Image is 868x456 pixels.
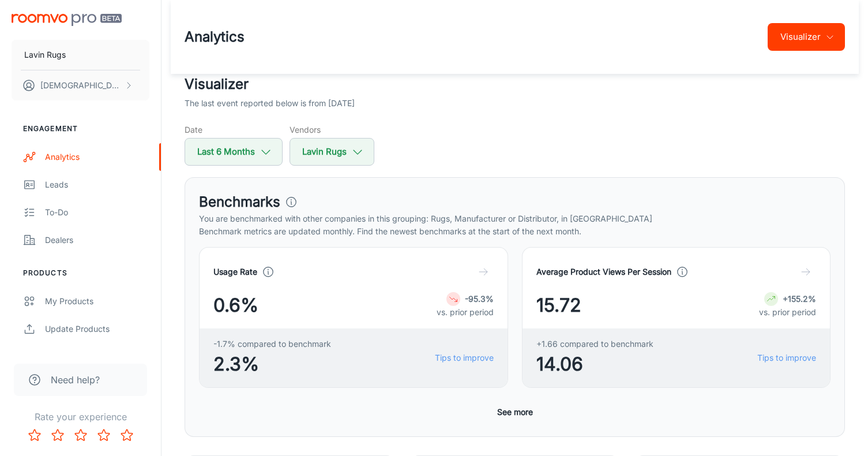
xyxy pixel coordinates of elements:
div: Leads [45,178,149,191]
strong: +155.2% [783,294,816,304]
button: Last 6 Months [185,138,283,166]
span: 15.72 [536,291,581,319]
div: Analytics [45,151,149,163]
span: 0.6% [213,291,258,319]
p: Benchmark metrics are updated monthly. Find the newest benchmarks at the start of the next month. [199,225,831,238]
button: Rate 3 star [69,424,92,447]
button: Lavin Rugs [290,138,374,166]
p: vs. prior period [437,306,494,319]
div: My Products [45,295,149,308]
span: Need help? [51,373,100,387]
strong: -95.3% [465,294,494,304]
span: +1.66 compared to benchmark [536,338,653,350]
p: The last event reported below is from [DATE] [185,97,355,110]
div: Update Products [45,323,149,335]
span: 14.06 [536,350,653,378]
p: [DEMOGRAPHIC_DATA] [PERSON_NAME] [40,79,122,92]
img: Roomvo PRO Beta [12,14,122,26]
button: Rate 1 star [23,424,46,447]
button: Visualizer [768,23,845,51]
button: Rate 4 star [92,424,115,447]
span: -1.7% compared to benchmark [213,338,331,350]
a: Tips to improve [757,352,816,364]
h5: Date [185,124,283,136]
p: vs. prior period [759,306,816,319]
button: See more [493,402,538,423]
h4: Usage Rate [213,266,257,278]
div: To-do [45,206,149,219]
h5: Vendors [290,124,374,136]
button: Rate 5 star [115,424,138,447]
button: Rate 2 star [46,424,69,447]
button: Lavin Rugs [12,40,149,70]
span: 2.3% [213,350,331,378]
h2: Visualizer [185,74,845,95]
p: Rate your experience [9,410,152,424]
div: Dealers [45,234,149,246]
button: [DEMOGRAPHIC_DATA] [PERSON_NAME] [12,70,149,100]
p: You are benchmarked with other companies in this grouping: Rugs, Manufacturer or Distributor, in ... [199,212,831,225]
p: Lavin Rugs [24,48,66,61]
h3: Benchmarks [199,192,280,212]
h1: Analytics [185,27,245,47]
h4: Average Product Views Per Session [536,266,671,278]
a: Tips to improve [435,352,494,364]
